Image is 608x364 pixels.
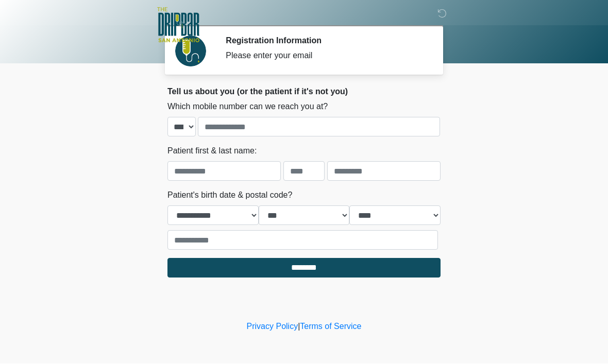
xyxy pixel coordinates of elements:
h2: Tell us about you (or the patient if it's not you) [167,87,441,97]
label: Patient first & last name: [167,145,257,158]
label: Patient's birth date & postal code? [167,189,292,202]
img: The DRIPBaR - San Antonio Fossil Creek Logo [157,8,199,44]
a: Terms of Service [300,322,361,331]
a: Privacy Policy [247,322,298,331]
a: | [298,322,300,331]
img: Agent Avatar [175,36,206,67]
div: Please enter your email [226,50,425,62]
label: Which mobile number can we reach you at? [167,101,328,113]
